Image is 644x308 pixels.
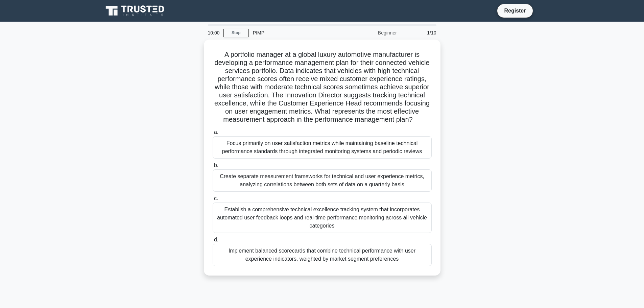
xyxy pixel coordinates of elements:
[213,203,432,233] div: Establish a comprehensive technical excellence tracking system that incorporates automated user f...
[214,195,218,201] span: c.
[213,136,432,159] div: Focus primarily on user satisfaction metrics while maintaining baseline technical performance sta...
[223,29,249,37] a: Stop
[401,26,440,40] div: 1/10
[214,129,218,135] span: a.
[213,169,432,192] div: Create separate measurement frameworks for technical and user experience metrics, analyzing corre...
[212,50,432,124] h5: A portfolio manager at a global luxury automotive manufacturer is developing a performance manage...
[214,237,218,242] span: d.
[213,244,432,266] div: Implement balanced scorecards that combine technical performance with user experience indicators,...
[204,26,223,40] div: 10:00
[500,6,530,15] a: Register
[214,162,218,168] span: b.
[342,26,401,40] div: Beginner
[249,26,342,40] div: PfMP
